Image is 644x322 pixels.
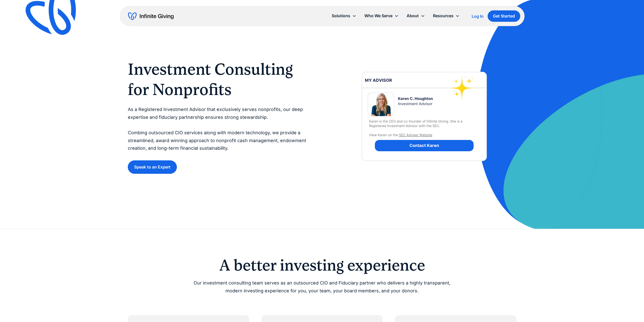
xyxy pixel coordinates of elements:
a: Get Started [488,10,520,22]
div: Who We Serve [364,12,392,19]
div: Resources [433,12,453,19]
div: Solutions [332,12,350,19]
div: Solutions [328,10,360,21]
p: As a Registered Investment Advisor that exclusively serves nonprofits, our deep expertise and fid... [128,106,312,152]
div: About [407,12,419,19]
p: Our investment consulting team serves as an outsourced CIO and Fiduciary partner who delivers a h... [193,279,452,295]
h2: A better investing experience [193,257,452,273]
a: home [128,12,174,20]
div: About [403,10,429,21]
div: Log In [472,14,484,18]
div: Resources [429,10,464,21]
a: Log In [472,13,484,19]
div: Who We Serve [360,10,403,21]
h1: Investment Consulting for Nonprofits [128,59,312,100]
img: investment-advisor-nonprofit-financial [357,49,492,184]
a: Speak to an Expert [128,160,177,174]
